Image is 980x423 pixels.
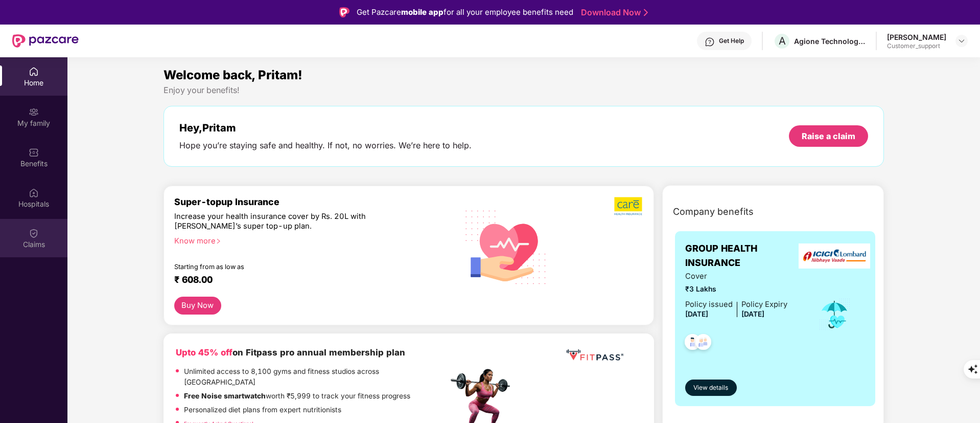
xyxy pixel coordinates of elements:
[614,196,643,216] img: b5dec4f62d2307b9de63beb79f102df3.png
[184,391,410,402] p: worth ₹5,999 to track your fitness progress
[339,7,349,17] img: Logo
[685,241,804,271] span: GROUP HEALTH INSURANCE
[818,298,851,331] img: icon
[174,274,438,286] div: ₹ 608.00
[644,7,648,18] img: Stroke
[164,68,302,82] span: Welcome back, Pritam!
[887,32,946,42] div: [PERSON_NAME]
[12,34,79,48] img: New Pazcare Logo
[216,238,221,244] span: right
[680,331,705,356] img: svg+xml;base64,PHN2ZyB4bWxucz0iaHR0cDovL3d3dy53My5vcmcvMjAwMC9zdmciIHdpZHRoPSI0OC45NDMiIGhlaWdodD...
[29,66,39,77] img: svg+xml;base64,PHN2ZyBpZD0iSG9tZSIgeG1sbnM9Imh0dHA6Ly93d3cudzMub3JnLzIwMDAvc3ZnIiB3aWR0aD0iMjAiIG...
[741,310,764,318] span: [DATE]
[179,122,472,134] div: Hey, Pritam
[164,85,884,96] div: Enjoy your benefits!
[174,196,448,207] div: Super-topup Insurance
[691,331,716,356] img: svg+xml;base64,PHN2ZyB4bWxucz0iaHR0cDovL3d3dy53My5vcmcvMjAwMC9zdmciIHdpZHRoPSI0OC45NDMiIGhlaWdodD...
[685,299,733,310] div: Policy issued
[457,197,555,296] img: svg+xml;base64,PHN2ZyB4bWxucz0iaHR0cDovL3d3dy53My5vcmcvMjAwMC9zdmciIHhtbG5zOnhsaW5rPSJodHRwOi8vd3...
[176,347,232,358] b: Upto 45% off
[685,310,708,318] span: [DATE]
[174,212,404,232] div: Increase your health insurance cover by Rs. 20L with [PERSON_NAME]’s super top-up plan.
[174,236,442,243] div: Know more
[29,228,39,238] img: svg+xml;base64,PHN2ZyBpZD0iQ2xhaW0iIHhtbG5zPSJodHRwOi8vd3d3LnczLm9yZy8yMDAwL3N2ZyIgd2lkdGg9IjIwIi...
[564,346,625,365] img: fppp.png
[176,347,405,358] b: on Fitpass pro annual membership plan
[29,188,39,198] img: svg+xml;base64,PHN2ZyBpZD0iSG9zcGl0YWxzIiB4bWxucz0iaHR0cDovL3d3dy53My5vcmcvMjAwMC9zdmciIHdpZHRoPS...
[673,205,754,219] span: Company benefits
[685,380,737,396] button: View details
[184,405,341,416] p: Personalized diet plans from expert nutritionists
[29,107,39,117] img: svg+xml;base64,PHN2ZyB3aWR0aD0iMjAiIGhlaWdodD0iMjAiIHZpZXdCb3g9IjAgMCAyMCAyMCIgZmlsbD0ibm9uZSIgeG...
[741,299,787,310] div: Policy Expiry
[184,366,448,388] p: Unlimited access to 8,100 gyms and fitness studios across [GEOGRAPHIC_DATA]
[174,263,405,270] div: Starting from as low as
[685,271,787,282] span: Cover
[357,6,573,18] div: Get Pazcare for all your employee benefits need
[581,7,645,18] a: Download Now
[693,383,728,393] span: View details
[958,37,966,45] img: svg+xml;base64,PHN2ZyBpZD0iRHJvcGRvd24tMzJ4MzIiIHhtbG5zPSJodHRwOi8vd3d3LnczLm9yZy8yMDAwL3N2ZyIgd2...
[719,37,744,45] div: Get Help
[29,147,39,158] img: svg+xml;base64,PHN2ZyBpZD0iQmVuZWZpdHMiIHhtbG5zPSJodHRwOi8vd3d3LnczLm9yZy8yMDAwL3N2ZyIgd2lkdGg9Ij...
[179,140,472,151] div: Hope you’re staying safe and healthy. If not, no worries. We’re here to help.
[174,297,221,315] button: Buy Now
[705,37,715,47] img: svg+xml;base64,PHN2ZyBpZD0iSGVscC0zMngzMiIgeG1sbnM9Imh0dHA6Ly93d3cudzMub3JnLzIwMDAvc3ZnIiB3aWR0aD...
[685,284,787,295] span: ₹3 Lakhs
[401,7,444,17] strong: mobile app
[794,36,866,46] div: Agione Technologies Private Limited
[887,42,946,50] div: Customer_support
[184,392,266,400] strong: Free Noise smartwatch
[799,243,870,269] img: insurerLogo
[802,130,855,142] div: Raise a claim
[779,35,786,47] span: A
